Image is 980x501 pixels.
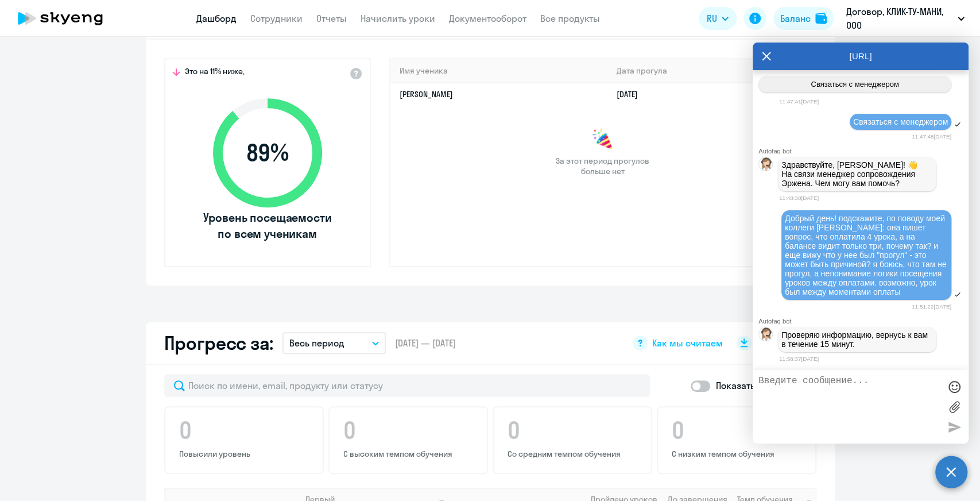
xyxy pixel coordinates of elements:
[853,117,948,126] span: Связаться с менеджером
[390,59,608,83] th: Имя ученика
[815,13,827,24] img: balance
[395,337,456,349] span: [DATE] — [DATE]
[912,303,951,310] time: 11:51:22[DATE]
[540,13,600,24] a: Все продукты
[316,13,347,24] a: Отчеты
[758,318,969,325] div: Autofaq bot
[202,139,334,167] span: 89 %
[780,11,811,25] div: Баланс
[289,336,344,350] p: Весь период
[781,330,933,349] p: Проверяю информацию, вернусь к вам в течение 15 минут.
[781,169,933,188] p: На связи менеджер сопровождения Эржена. Чем могу вам помочь?
[250,13,303,24] a: Сотрудники
[449,13,526,24] a: Документооборот
[591,128,614,151] img: congrats
[758,76,951,93] button: Связаться с менеджером
[202,210,334,242] span: Уровень посещаемости по всем ученикам
[716,379,816,392] p: Показать отключенных
[840,5,970,32] button: Договор, КЛИК-ТУ-МАНИ, ООО
[759,327,773,344] img: bot avatar
[196,13,237,24] a: Дашборд
[185,66,245,80] span: Это на 11% ниже,
[617,89,647,99] a: [DATE]
[400,89,453,99] a: [PERSON_NAME]
[759,157,773,174] img: bot avatar
[699,7,737,30] button: RU
[811,80,898,88] span: Связаться с менеджером
[781,160,933,169] p: Здравствуйте, [PERSON_NAME]! 👋
[773,7,834,30] button: Балансbalance
[282,332,386,354] button: Весь период
[912,133,951,140] time: 11:47:48[DATE]
[607,59,815,83] th: Дата прогула
[779,356,819,362] time: 11:58:37[DATE]
[779,195,819,201] time: 11:48:38[DATE]
[164,332,273,354] h2: Прогресс за:
[707,11,717,25] span: RU
[652,337,723,349] span: Как мы считаем
[555,156,651,176] span: За этот период прогулов больше нет
[846,5,953,32] p: Договор, КЛИК-ТУ-МАНИ, ООО
[785,214,948,296] span: Добрый день! подскажите, по поводу моей коллеги [PERSON_NAME]: она пишет вопрос, что оплатила 4 у...
[758,148,969,155] div: Autofaq bot
[164,374,650,397] input: Поиск по имени, email, продукту или статусу
[779,98,819,105] time: 11:47:41[DATE]
[946,398,963,415] label: Лимит 10 файлов
[361,13,435,24] a: Начислить уроки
